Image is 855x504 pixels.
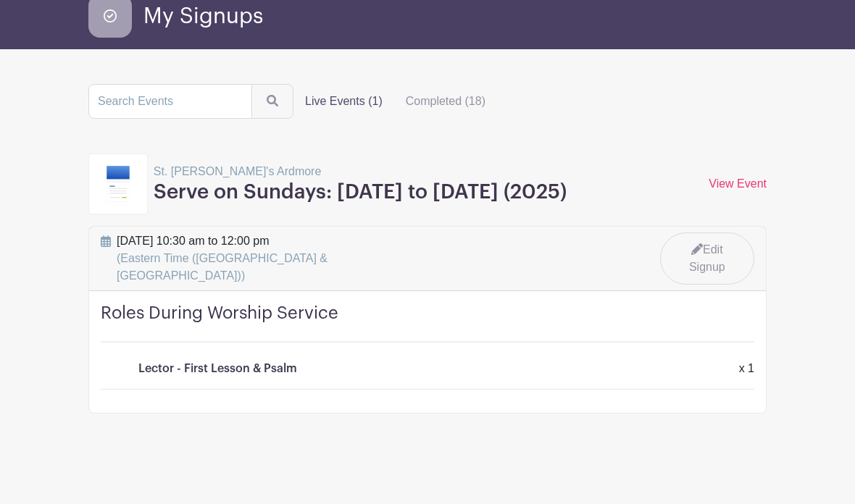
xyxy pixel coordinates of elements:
input: Search Events [88,84,252,119]
span: (Eastern Time ([GEOGRAPHIC_DATA] & [GEOGRAPHIC_DATA])) [117,252,328,282]
div: filters [293,87,497,116]
label: Live Events (1) [293,87,394,116]
span: [DATE] 10:30 am to 12:00 pm [117,232,363,285]
img: template9-63edcacfaf2fb6570c2d519c84fe92c0a60f82f14013cd3b098e25ecaaffc40c.svg [107,166,130,202]
h3: Serve on Sundays: [DATE] to [DATE] (2025) [154,180,567,204]
div: x 1 [730,360,763,377]
a: Edit Signup [660,232,754,285]
h4: Roles During Worship Service [101,303,754,343]
p: Lector - First Lesson & Psalm [138,360,297,377]
a: View Event [709,177,767,190]
p: St. [PERSON_NAME]'s Ardmore [154,163,567,180]
label: Completed (18) [394,87,497,116]
span: My Signups [143,4,263,28]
